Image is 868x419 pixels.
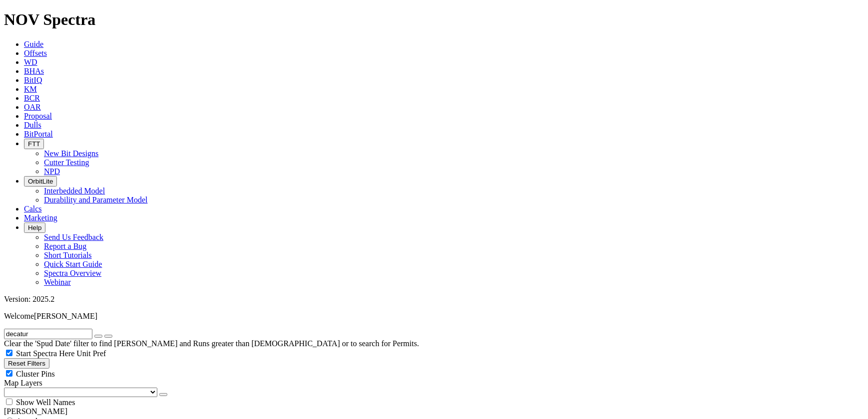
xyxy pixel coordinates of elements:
a: Send Us Feedback [44,233,103,241]
span: Unit Pref [76,349,106,358]
a: Guide [24,40,43,48]
a: Calcs [24,205,42,213]
a: KM [24,85,37,93]
p: Welcome [4,312,864,321]
button: Reset Filters [4,358,49,369]
span: Show Well Names [16,398,75,407]
button: Help [24,222,45,233]
span: Clear the 'Spud Date' filter to find [PERSON_NAME] and Runs greater than [DEMOGRAPHIC_DATA] or to... [4,339,419,348]
div: [PERSON_NAME] [4,407,864,416]
a: Quick Start Guide [44,260,102,268]
a: BHAs [24,67,44,75]
a: WD [24,58,37,66]
a: Dulls [24,121,41,129]
a: BitIQ [24,76,42,84]
span: Start Spectra Here [16,349,74,358]
span: FTT [28,140,40,148]
button: OrbitLite [24,176,57,187]
a: Interbedded Model [44,187,105,195]
span: OrbitLite [28,178,53,185]
span: Help [28,224,41,231]
a: BCR [24,94,40,102]
a: Short Tutorials [44,251,92,259]
a: New Bit Designs [44,149,98,158]
a: Marketing [24,213,57,222]
h1: NOV Spectra [4,10,864,29]
span: Map Layers [4,379,42,387]
span: [PERSON_NAME] [34,312,97,320]
a: Webinar [44,278,71,286]
input: Search [4,329,92,339]
a: OAR [24,103,41,111]
button: FTT [24,139,44,149]
a: Durability and Parameter Model [44,196,148,204]
a: Cutter Testing [44,158,89,167]
a: Proposal [24,112,52,120]
input: Start Spectra Here [6,350,12,356]
a: NPD [44,167,60,176]
a: Spectra Overview [44,269,101,277]
div: Version: 2025.2 [4,295,864,304]
span: Cluster Pins [16,370,55,378]
a: BitPortal [24,130,53,138]
a: Offsets [24,49,47,57]
a: Report a Bug [44,242,86,250]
